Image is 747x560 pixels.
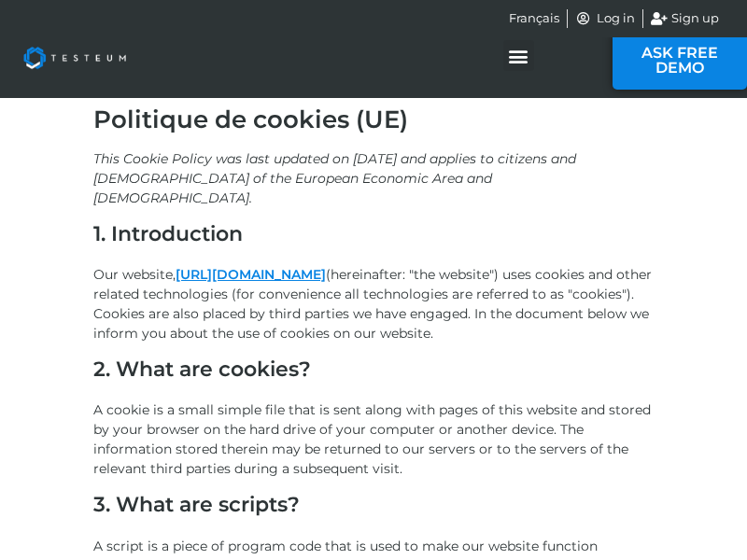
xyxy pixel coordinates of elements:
span: Log in [592,9,635,28]
a: ASK FREE DEMO [613,32,747,90]
a: Français [509,9,559,28]
h2: 3. What are scripts? [93,493,654,526]
a: [URL][DOMAIN_NAME] [176,266,326,283]
p: A cookie is a small simple file that is sent along with pages of this website and stored by your ... [93,400,654,479]
i: This Cookie Policy was last updated on [DATE] and applies to citizens and [DEMOGRAPHIC_DATA] of t... [93,150,576,206]
span: ASK FREE DEMO [641,46,719,76]
h2: 1. Introduction [93,222,654,256]
img: Testeum Logo - Application crowdtesting platform [9,33,140,83]
h2: 2. What are cookies? [93,357,654,391]
div: Menu Toggle [503,40,534,71]
a: Sign up [651,9,720,28]
h1: Politique de cookies (UE) [93,105,654,134]
p: Our website, (hereinafter: "the website") uses cookies and other related technologies (for conven... [93,265,654,343]
a: Log in [575,9,635,28]
span: Sign up [667,9,719,28]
